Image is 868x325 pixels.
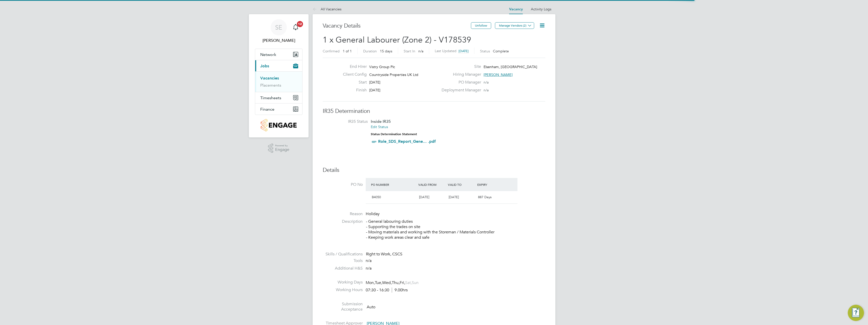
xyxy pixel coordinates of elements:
span: Sonny Evans [255,37,302,44]
span: Finance [260,107,274,112]
h3: IR35 Determination [323,108,545,115]
button: Unfollow [471,22,491,29]
label: Hiring Manager [439,72,481,77]
span: 887 Days [478,195,492,199]
span: 9.00hrs [392,288,408,293]
span: B4050 [372,195,381,199]
span: Elsenham, [GEOGRAPHIC_DATA] [484,65,537,69]
label: Additional H&S [323,266,363,271]
label: Submission Acceptance [323,301,363,312]
label: Working Hours [323,287,363,293]
a: Edit Status [371,125,388,129]
a: Vacancy [509,7,523,11]
span: [DATE] [369,88,380,92]
p: - General labouring duties - Supporting the trades on site - Moving materials and working with th... [366,219,545,240]
button: Timesheets [255,92,302,103]
a: 12 [291,19,301,35]
label: Last Updated [435,49,457,53]
span: [DATE] [449,195,459,199]
button: Network [255,49,302,60]
span: [PERSON_NAME] [484,72,513,77]
span: Thu, [392,280,400,285]
span: [DATE] [369,80,380,85]
span: Network [260,52,276,57]
span: [DATE] [459,49,469,53]
span: Mon, [366,280,375,285]
button: Jobs [255,60,302,71]
div: Valid From [417,180,447,189]
span: Fri, [400,280,405,285]
span: Sat, [405,280,412,285]
span: Engage [275,148,289,152]
div: 07:30 - 16:30 [366,288,408,293]
label: Tools [323,258,363,263]
span: n/a [484,88,489,92]
span: Jobs [260,64,269,68]
span: Powered by [275,144,289,148]
span: Inside IR35 [371,119,391,124]
span: n/a [366,266,372,271]
label: Deployment Manager [439,88,481,93]
div: Valid To [447,180,476,189]
label: Client Config [339,72,367,77]
a: Powered byEngage [268,144,290,153]
div: Right to Work, CSCS [366,252,545,257]
label: Status [480,49,490,53]
span: 12 [297,21,303,27]
div: Jobs [255,71,302,92]
span: Auto [367,304,375,309]
a: SE[PERSON_NAME] [255,19,302,44]
span: Wed, [382,280,392,285]
button: Finance [255,104,302,115]
span: 15 days [380,49,392,53]
nav: Main navigation [249,14,309,137]
label: Finish [339,88,367,93]
label: Reason [323,211,363,217]
div: PO Number [370,180,417,189]
span: [DATE] [419,195,429,199]
label: Site [439,64,481,69]
a: Role_SDS_Report_Gene... .pdf [378,139,436,144]
a: Vacancies [260,76,279,80]
span: 1 x General Labourer (Zone 2) - V178539 [323,35,471,45]
label: Description [323,219,363,224]
label: PO No [323,182,363,187]
span: 1 of 1 [343,49,352,53]
label: Skills / Qualifications [323,252,363,257]
span: Timesheets [260,95,281,100]
span: Complete [493,49,509,53]
span: n/a [418,49,423,53]
label: Start In [404,49,415,53]
label: Confirmed [323,49,340,53]
a: Activity Logs [531,7,551,11]
label: IR35 Status [328,119,368,124]
span: SE [275,24,282,31]
button: Engage Resource Center [848,305,864,321]
label: Duration [363,49,377,53]
label: PO Manager [439,80,481,85]
label: Working Days [323,280,363,285]
span: Countryside Properties UK Ltd [369,72,418,77]
button: Manage Vendors (2) [495,22,534,29]
h3: Vacancy Details [323,22,471,30]
a: Go to home page [255,119,302,131]
span: Sun [412,280,419,285]
label: End Hirer [339,64,367,69]
label: Start [339,80,367,85]
h3: Details [323,167,545,174]
span: Tue, [375,280,382,285]
div: Expiry [476,180,506,189]
span: n/a [366,258,372,263]
a: All Vacancies [313,7,341,11]
span: Vistry Group Plc [369,65,395,69]
img: countryside-properties-logo-retina.png [261,119,296,131]
span: Holiday [366,211,380,216]
a: Placements [260,83,281,88]
span: n/a [484,80,489,85]
strong: Status Determination Statement [371,132,417,136]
